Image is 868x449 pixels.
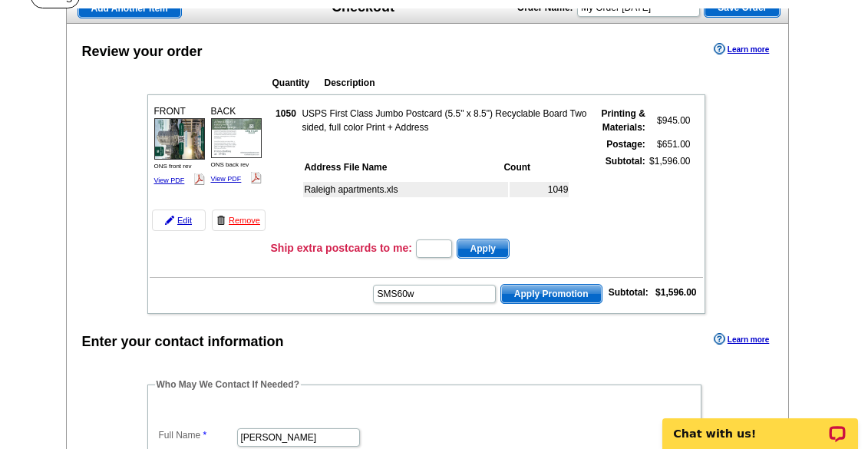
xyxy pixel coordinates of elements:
[648,137,691,152] td: $651.00
[165,216,174,225] img: pencil-icon.gif
[211,118,262,157] img: small-thumb.jpg
[503,160,569,175] th: Count
[82,332,284,352] div: Enter your contact information
[159,428,236,442] label: Full Name
[193,173,205,185] img: pdf_logo.png
[303,160,501,175] th: Address File Name
[212,210,266,231] a: Remove
[209,102,264,187] div: BACK
[216,216,226,225] img: trashcan-icon.gif
[510,182,569,197] td: 1049
[303,182,508,197] td: Raleigh apartments.xls
[714,43,769,55] a: Learn more
[152,102,207,189] div: FRONT
[606,156,645,167] strong: Subtotal:
[648,106,691,135] td: $945.00
[271,241,412,255] h3: Ship extra postcards to me:
[272,75,322,91] th: Quantity
[648,154,691,233] td: $1,596.00
[211,175,242,183] a: View PDF
[500,284,602,304] button: Apply Promotion
[601,108,645,133] strong: Printing & Materials:
[211,161,249,168] span: ONS back rev
[606,139,645,150] strong: Postage:
[501,285,602,303] span: Apply Promotion
[609,287,649,298] strong: Subtotal:
[457,239,509,258] span: Apply
[82,41,203,62] div: Review your order
[155,378,301,391] legend: Who May We Contact If Needed?
[250,172,262,183] img: pdf_logo.png
[457,239,510,259] button: Apply
[655,287,696,298] strong: $1,596.00
[154,118,205,159] img: small-thumb.jpg
[276,108,296,119] strong: 1050
[152,210,206,231] a: Edit
[301,106,590,135] td: USPS First Class Jumbo Postcard (5.5" x 8.5") Recyclable Board Two sided, full color Print + Address
[154,177,185,184] a: View PDF
[714,333,769,345] a: Learn more
[324,75,605,91] th: Description
[154,163,192,170] span: ONS front rev
[652,401,868,449] iframe: LiveChat chat widget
